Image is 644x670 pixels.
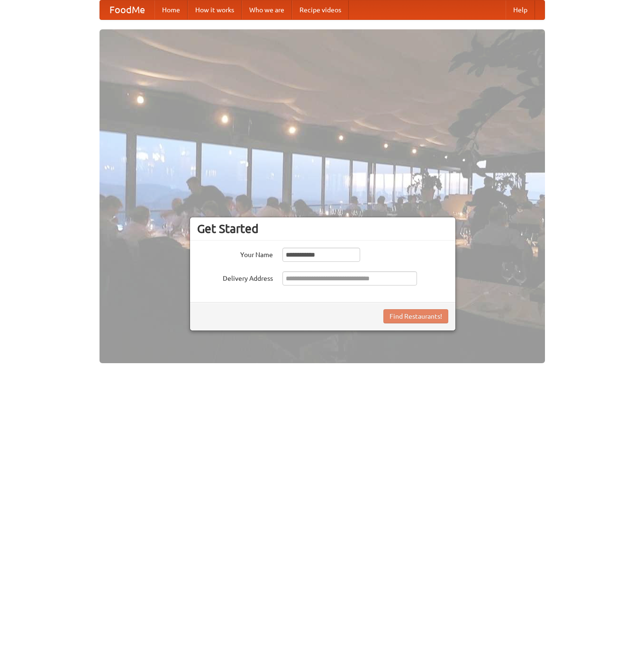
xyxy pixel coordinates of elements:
[154,0,188,19] a: Home
[100,0,154,19] a: FoodMe
[383,309,448,323] button: Find Restaurants!
[242,0,292,19] a: Who we are
[197,271,273,283] label: Delivery Address
[506,0,535,19] a: Help
[188,0,242,19] a: How it works
[197,222,448,236] h3: Get Started
[197,248,273,259] label: Your Name
[292,0,349,19] a: Recipe videos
